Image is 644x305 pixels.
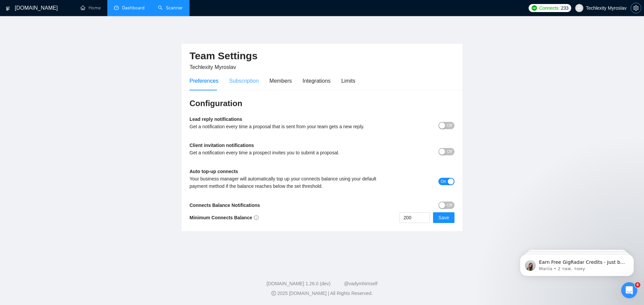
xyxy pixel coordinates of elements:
iframe: Intercom notifications повідомлення [510,240,644,287]
span: Off [447,148,452,155]
span: 6 [635,282,640,288]
div: Get a notification every time a proposal that is sent from your team gets a new reply. [190,123,388,130]
b: Lead reply notifications [190,117,242,122]
button: Save [433,212,454,223]
div: Preferences [190,77,218,85]
a: @vadymhimself [344,281,377,286]
span: 233 [561,4,568,12]
div: 2025 [DOMAIN_NAME] | All Rights Reserved. [5,290,639,297]
span: copyright [271,291,276,296]
div: Members [269,77,292,85]
div: Your business manager will automatically top up your connects balance using your default payment ... [190,175,388,190]
span: user [577,6,582,10]
a: searchScanner [158,5,183,11]
a: homeHome [80,5,101,11]
a: [DOMAIN_NAME] 1.26.0 (dev) [267,281,331,286]
div: Integrations [303,77,331,85]
a: dashboardDashboard [114,5,145,11]
img: logo [6,3,10,14]
span: Off [447,202,452,209]
div: Subscription [229,77,259,85]
h3: Configuration [190,98,454,109]
b: Auto top-up connects [190,169,238,174]
span: Connects: [539,4,559,12]
b: Client invitation notifications [190,143,254,148]
a: setting [631,5,641,11]
span: info-circle [254,215,259,220]
b: Connects Balance Notifications [190,203,260,208]
iframe: Intercom live chat [621,282,637,298]
b: Minimum Connects Balance [190,215,259,220]
div: Limits [341,77,356,85]
span: On [441,178,446,185]
div: Get a notification every time a prospect invites you to submit a proposal. [190,149,388,156]
span: Off [447,122,452,129]
span: Save [438,214,449,221]
button: setting [631,3,641,13]
span: setting [631,5,641,11]
span: Techlexity Myroslav [190,64,236,70]
img: upwork-logo.png [532,5,537,11]
h2: Team Settings [190,49,454,63]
